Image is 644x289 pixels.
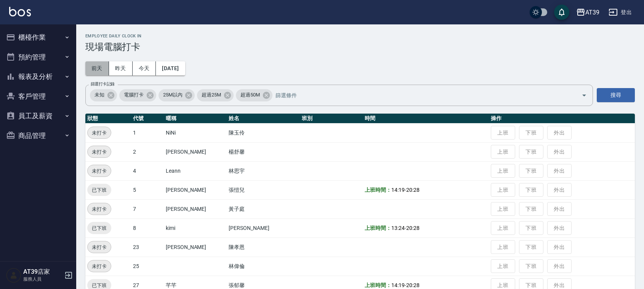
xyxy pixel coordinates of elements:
[131,114,164,124] th: 代號
[585,8,599,17] div: AT39
[131,218,164,238] td: 8
[85,42,635,52] h3: 現場電腦打卡
[6,268,21,283] img: Person
[3,67,73,87] button: 報表及分析
[119,89,156,101] div: 電腦打卡
[406,225,420,231] span: 20:28
[164,238,227,257] td: [PERSON_NAME]
[164,218,227,238] td: kimi
[91,81,115,87] label: 篩選打卡記錄
[236,91,264,99] span: 超過50M
[88,148,111,156] span: 未打卡
[606,5,635,19] button: 登出
[133,61,156,75] button: 今天
[227,238,300,257] td: 陳孝恩
[159,89,195,101] div: 25M以內
[3,27,73,47] button: 櫃檯作業
[23,268,62,276] h5: AT39店家
[363,180,489,199] td: -
[406,282,420,288] span: 20:28
[227,180,300,199] td: 張愷兒
[363,218,489,238] td: -
[131,142,164,161] td: 2
[87,224,111,232] span: 已下班
[365,187,391,193] b: 上班時間：
[85,114,131,124] th: 狀態
[88,129,111,137] span: 未打卡
[365,225,391,231] b: 上班時間：
[197,91,226,99] span: 超過25M
[131,199,164,218] td: 7
[300,114,363,124] th: 班別
[227,257,300,276] td: 林偉倫
[227,218,300,238] td: [PERSON_NAME]
[363,114,489,124] th: 時間
[3,47,73,67] button: 預約管理
[119,91,148,99] span: 電腦打卡
[227,161,300,180] td: 林思宇
[573,5,602,20] button: AT39
[3,126,73,146] button: 商品管理
[164,199,227,218] td: [PERSON_NAME]
[85,61,109,75] button: 前天
[131,257,164,276] td: 25
[365,282,391,288] b: 上班時間：
[9,7,31,16] img: Logo
[274,88,568,102] input: 篩選條件
[236,89,272,101] div: 超過50M
[88,243,111,251] span: 未打卡
[227,199,300,218] td: 黃子庭
[391,225,405,231] span: 13:24
[164,123,227,142] td: NiNi
[554,5,569,20] button: save
[131,123,164,142] td: 1
[227,142,300,161] td: 楊舒馨
[88,167,111,175] span: 未打卡
[3,106,73,126] button: 員工及薪資
[159,91,187,99] span: 25M以內
[197,89,234,101] div: 超過25M
[88,262,111,270] span: 未打卡
[90,91,109,99] span: 未知
[391,282,405,288] span: 14:19
[597,88,635,102] button: 搜尋
[131,238,164,257] td: 23
[578,89,590,101] button: Open
[164,180,227,199] td: [PERSON_NAME]
[87,186,111,194] span: 已下班
[88,205,111,213] span: 未打卡
[109,61,133,75] button: 昨天
[227,123,300,142] td: 陳玉伶
[131,161,164,180] td: 4
[391,187,405,193] span: 14:19
[164,114,227,124] th: 暱稱
[23,276,62,283] p: 服務人員
[489,114,635,124] th: 操作
[406,187,420,193] span: 20:28
[131,180,164,199] td: 5
[227,114,300,124] th: 姓名
[90,89,117,101] div: 未知
[156,61,185,75] button: [DATE]
[3,87,73,106] button: 客戶管理
[85,34,635,39] h2: Employee Daily Clock In
[164,142,227,161] td: [PERSON_NAME]
[164,161,227,180] td: Leann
